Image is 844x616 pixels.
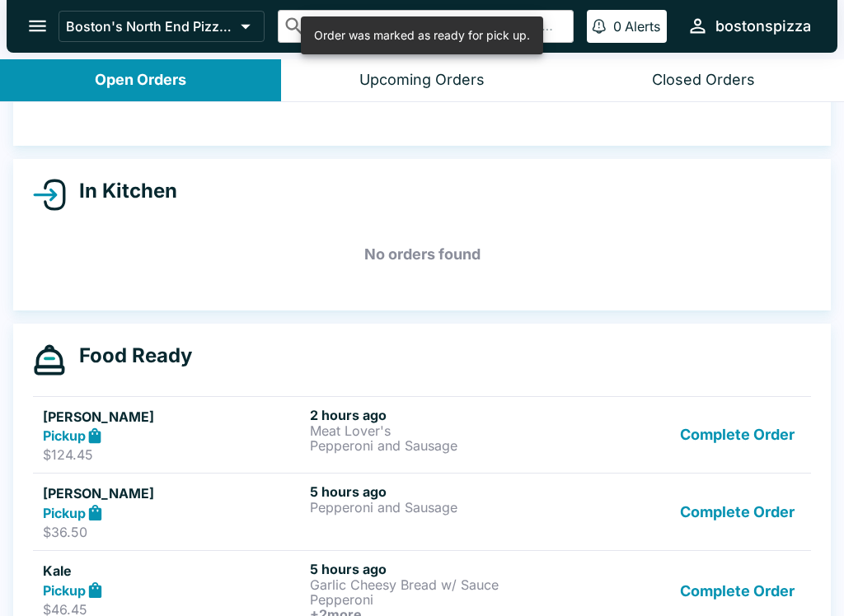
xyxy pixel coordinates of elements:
p: Boston's North End Pizza Bakery [66,18,234,35]
p: Pepperoni [310,592,570,607]
div: Closed Orders [652,71,755,90]
button: Boston's North End Pizza Bakery [59,11,265,42]
h6: 2 hours ago [310,407,570,423]
button: Complete Order [673,407,801,464]
h4: Food Ready [66,343,192,368]
p: Pepperoni and Sausage [310,500,570,515]
h4: In Kitchen [66,179,177,203]
h5: Kale [43,561,303,581]
div: Open Orders [95,71,186,90]
p: 0 [613,18,621,35]
a: [PERSON_NAME]Pickup$124.452 hours agoMeat Lover'sPepperoni and SausageComplete Order [33,396,811,474]
div: Order was marked as ready for pick up. [314,21,530,49]
a: [PERSON_NAME]Pickup$36.505 hours agoPepperoni and SausageComplete Order [33,473,811,550]
strong: Pickup [43,582,86,599]
h6: 5 hours ago [310,561,570,577]
strong: Pickup [43,505,86,521]
h5: [PERSON_NAME] [43,483,303,503]
h5: No orders found [33,225,811,284]
p: Pepperoni and Sausage [310,438,570,453]
p: $36.50 [43,524,303,540]
p: Meat Lover's [310,423,570,438]
h5: [PERSON_NAME] [43,407,303,427]
p: Alerts [625,18,660,35]
button: bostonspizza [680,8,818,44]
button: Complete Order [673,483,801,540]
p: $124.45 [43,446,303,463]
div: Upcoming Orders [359,71,485,90]
div: bostonspizza [715,16,811,36]
p: Garlic Cheesy Bread w/ Sauce [310,577,570,592]
strong: Pickup [43,427,86,444]
button: open drawer [16,5,59,47]
h6: 5 hours ago [310,483,570,500]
